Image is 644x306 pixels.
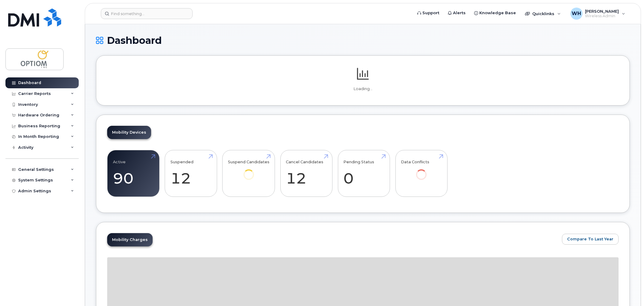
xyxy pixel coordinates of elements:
[567,236,613,242] span: Compare To Last Year
[107,126,151,139] a: Mobility Devices
[96,35,630,46] h1: Dashboard
[107,86,619,92] p: Loading...
[401,154,442,188] a: Data Conflicts
[228,154,269,188] a: Suspend Candidates
[113,154,154,194] a: Active 90
[343,154,384,194] a: Pending Status 0
[562,234,619,245] button: Compare To Last Year
[107,233,153,246] a: Mobility Charges
[170,154,211,194] a: Suspended 12
[286,154,327,194] a: Cancel Candidates 12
